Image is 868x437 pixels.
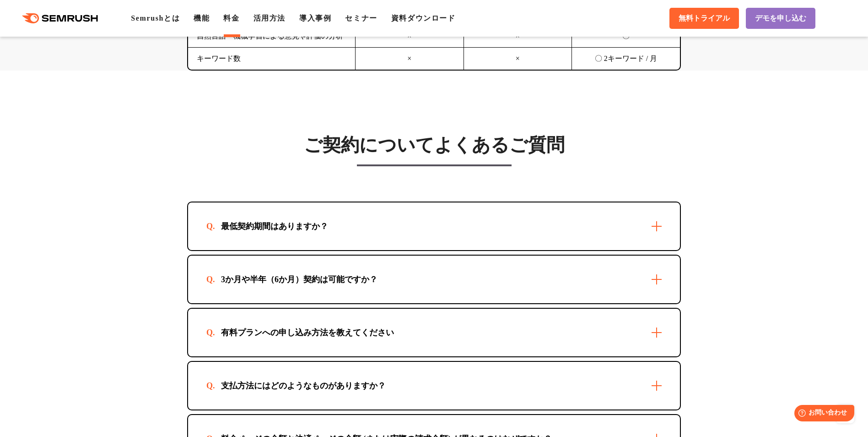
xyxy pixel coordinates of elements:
a: セミナー [345,14,377,22]
span: 無料トライアル [679,14,730,23]
td: 〇 2キーワード / 月 [572,48,680,70]
a: 無料トライアル [669,8,739,29]
td: × [464,48,572,70]
div: 支払方法にはどのようなものがありますか？ [206,380,400,391]
a: 導入事例 [299,14,331,22]
a: 資料ダウンロード [391,14,456,22]
div: 有料プランへの申し込み方法を教えてください [206,327,409,338]
a: 活用方法 [253,14,286,22]
div: 最低契約期間はありますか？ [206,221,343,232]
td: キーワード数 [188,48,356,70]
span: デモを申し込む [755,14,806,23]
a: デモを申し込む [746,8,815,29]
iframe: Help widget launcher [787,401,858,427]
h3: ご契約についてよくあるご質問 [187,134,681,157]
td: × [356,48,464,70]
a: 機能 [194,14,210,22]
a: 料金 [223,14,239,22]
a: Semrushとは [131,14,180,22]
div: 3か月や半年（6か月）契約は可能ですか？ [206,274,392,285]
